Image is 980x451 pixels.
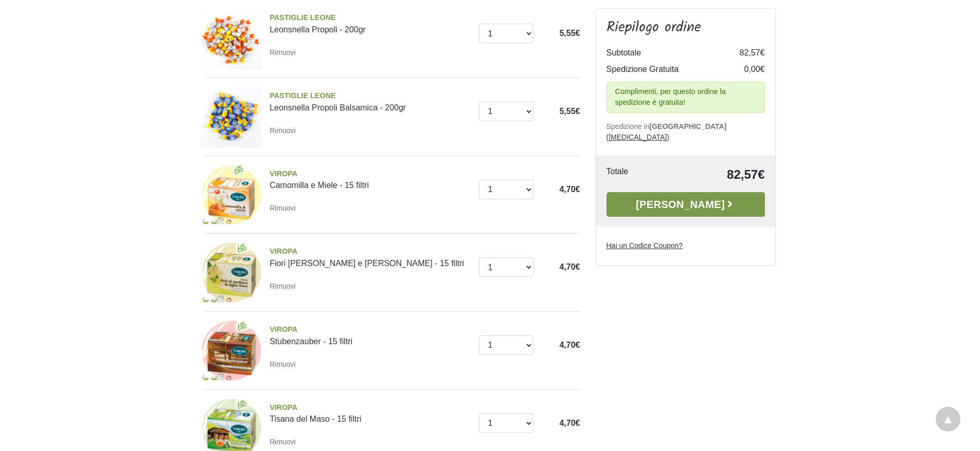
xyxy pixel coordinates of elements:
a: VIROPAStubenzauber - 15 filtri [270,324,471,346]
img: Leonsnella Propoli Balsamica - 200gr [201,86,262,147]
small: Rimuovi [270,126,296,135]
a: Rimuovi [270,358,300,370]
td: Spedizione Gratuita [607,61,724,78]
td: Subtotale [607,45,724,61]
span: 4,70€ [559,262,580,271]
p: Spedizione in [607,121,765,143]
a: [PERSON_NAME] [607,192,765,217]
small: Rimuovi [270,204,296,212]
div: Complimenti, per questo ordine la spedizione è gratuita! [607,82,765,113]
td: 82,57€ [665,165,765,184]
a: VIROPACamomilla e Miele - 15 filtri [270,168,471,190]
a: VIROPAFiori [PERSON_NAME] e [PERSON_NAME] - 15 filtri [270,246,471,268]
h3: Riepilogo ordine [607,19,765,36]
label: Hai un Codice Coupon? [607,240,683,251]
span: VIROPA [270,324,471,335]
span: 4,70€ [559,419,580,427]
a: VIROPATisana del Maso - 15 filtri [270,402,471,424]
img: Leonsnella Propoli - 200gr [201,8,262,69]
img: Camomilla e Miele - 15 filtri [201,164,262,225]
a: Rimuovi [270,124,300,137]
img: Fiori di Sambuco e Tiglio fiore - 15 filtri [201,242,262,303]
small: Rimuovi [270,48,296,57]
img: Stubenzauber - 15 filtri [201,320,262,381]
small: Rimuovi [270,438,296,446]
span: PASTIGLIE LEONE [270,90,471,102]
a: PASTIGLIE LEONELeonsnella Propoli - 200gr [270,12,471,34]
a: PASTIGLIE LEONELeonsnella Propoli Balsamica - 200gr [270,90,471,112]
small: Rimuovi [270,360,296,368]
u: Hai un Codice Coupon? [607,241,683,250]
td: 82,57€ [724,45,765,61]
a: Rimuovi [270,279,300,292]
span: PASTIGLIE LEONE [270,12,471,24]
a: Rimuovi [270,435,300,448]
span: 5,55€ [559,29,580,37]
span: 4,70€ [559,185,580,194]
td: Totale [607,165,665,184]
a: Rimuovi [270,46,300,59]
span: 4,70€ [559,341,580,349]
a: Rimuovi [270,201,300,214]
b: [GEOGRAPHIC_DATA] [650,122,727,130]
a: ([MEDICAL_DATA]) [607,133,669,141]
td: 0,00€ [724,61,765,78]
small: Rimuovi [270,282,296,290]
span: 5,55€ [559,107,580,116]
span: VIROPA [270,402,471,414]
span: VIROPA [270,246,471,257]
span: VIROPA [270,168,471,180]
